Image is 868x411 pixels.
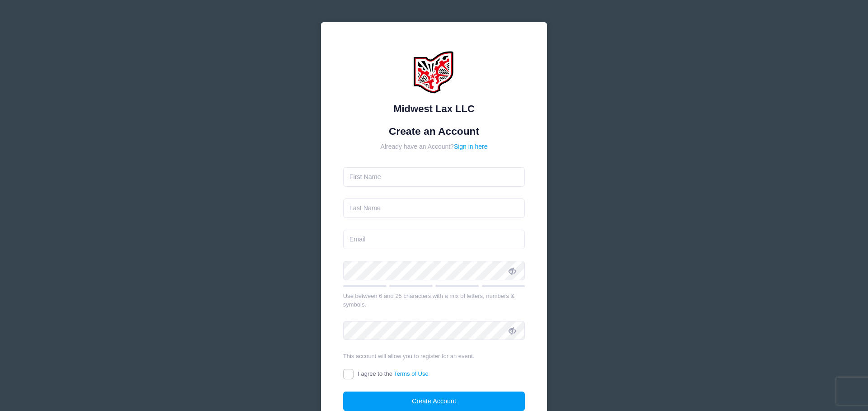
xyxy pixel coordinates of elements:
div: Already have an Account? [343,142,525,151]
div: This account will allow you to register for an event. [343,352,525,361]
button: Create Account [343,392,525,411]
span: I agree to the [358,370,428,377]
div: Midwest Lax LLC [343,101,525,116]
div: Use between 6 and 25 characters with a mix of letters, numbers & symbols. [343,292,525,309]
input: I agree to theTerms of Use [343,369,354,379]
h1: Create an Account [343,125,525,137]
input: Email [343,230,525,249]
a: Terms of Use [394,370,429,377]
input: First Name [343,167,525,187]
input: Last Name [343,198,525,218]
a: Sign in here [454,143,488,150]
img: Midwest Lax LLC [407,44,461,99]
